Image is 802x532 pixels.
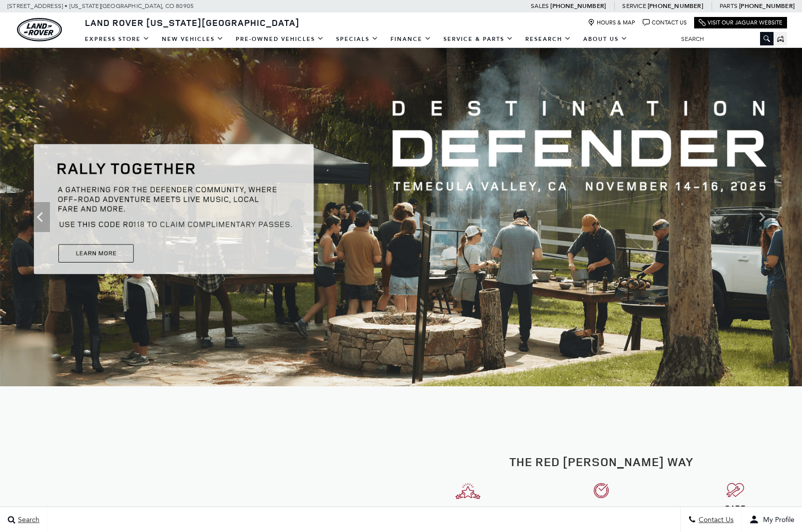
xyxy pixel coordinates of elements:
strong: EXPERIENCE [443,505,492,516]
a: land-rover [17,18,62,41]
nav: Main Navigation [79,30,634,48]
a: Research [519,30,577,48]
button: user-profile-menu [742,507,802,532]
span: My Profile [759,516,795,524]
strong: CONVENIENCE [574,504,629,515]
strong: CARE [725,503,746,514]
a: Service & Parts [437,30,519,48]
span: Land Rover [US_STATE][GEOGRAPHIC_DATA] [85,16,300,28]
span: Service [622,2,646,9]
a: EXPRESS STORE [79,30,156,48]
a: Hours & Map [588,19,635,26]
a: Contact Us [643,19,687,26]
a: Pre-Owned Vehicles [230,30,330,48]
input: Search [674,33,774,45]
span: Search [15,516,39,524]
span: Parts [720,2,738,9]
a: [STREET_ADDRESS] • [US_STATE][GEOGRAPHIC_DATA], CO 80905 [7,2,194,9]
a: About Us [577,30,634,48]
h2: The Red [PERSON_NAME] Way [408,455,795,468]
span: Sales [531,2,549,9]
span: Contact Us [696,516,734,524]
a: [PHONE_NUMBER] [739,2,795,10]
a: Land Rover [US_STATE][GEOGRAPHIC_DATA] [79,16,306,28]
a: [PHONE_NUMBER] [648,2,703,10]
a: Finance [385,30,437,48]
a: [PHONE_NUMBER] [550,2,606,10]
a: New Vehicles [156,30,230,48]
a: Specials [330,30,385,48]
img: Land Rover [17,18,62,41]
a: Visit Our Jaguar Website [699,19,783,26]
